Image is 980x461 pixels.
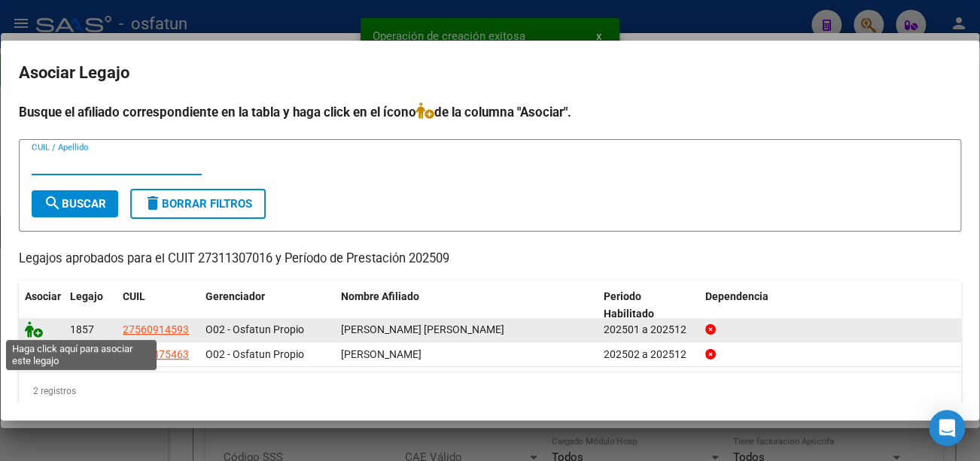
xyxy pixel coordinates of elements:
[929,410,965,446] div: Open Intercom Messenger
[123,290,145,302] span: CUIL
[19,102,961,122] h4: Busque el afiliado correspondiente en la tabla y haga click en el ícono de la columna "Asociar".
[144,194,162,212] mat-icon: delete
[70,323,94,335] span: 1857
[205,290,265,302] span: Gerenciador
[44,197,106,211] span: Buscar
[699,281,962,330] datatable-header-cell: Dependencia
[123,323,189,335] span: 27560914593
[25,290,61,302] span: Asociar
[64,281,117,330] datatable-header-cell: Legajo
[604,321,693,338] div: 202501 a 202512
[341,348,422,360] span: REINOSO KEILA SARAI
[130,189,266,219] button: Borrar Filtros
[44,194,62,212] mat-icon: search
[70,290,103,302] span: Legajo
[19,372,961,410] div: 2 registros
[19,250,961,268] p: Legajos aprobados para el CUIT 27311307016 y Período de Prestación 202509
[705,290,768,302] span: Dependencia
[123,348,189,360] span: 27555375463
[117,281,199,330] datatable-header-cell: CUIL
[19,59,961,87] h2: Asociar Legajo
[604,290,654,320] span: Periodo Habilitado
[19,281,64,330] datatable-header-cell: Asociar
[604,346,693,363] div: 202502 a 202512
[341,290,419,302] span: Nombre Afiliado
[70,348,94,360] span: 1594
[335,281,598,330] datatable-header-cell: Nombre Afiliado
[32,190,118,217] button: Buscar
[205,348,304,360] span: O02 - Osfatun Propio
[144,197,252,211] span: Borrar Filtros
[205,323,304,335] span: O02 - Osfatun Propio
[341,323,504,335] span: FIGUEROA MAYRA AYLEN
[199,281,335,330] datatable-header-cell: Gerenciador
[598,281,699,330] datatable-header-cell: Periodo Habilitado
